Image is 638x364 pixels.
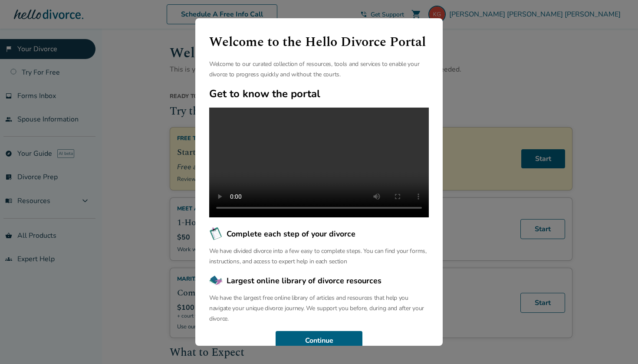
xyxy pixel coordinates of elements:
button: Continue [276,331,362,350]
p: We have divided divorce into a few easy to complete steps. You can find your forms, instructions,... [209,246,429,267]
span: Complete each step of your divorce [227,228,355,239]
iframe: Chat Widget [595,322,638,364]
img: Largest online library of divorce resources [209,274,223,288]
h1: Welcome to the Hello Divorce Portal [209,32,429,52]
h2: Get to know the portal [209,87,429,101]
span: Largest online library of divorce resources [227,275,381,286]
p: We have the largest free online library of articles and resources that help you navigate your uni... [209,293,429,324]
img: Complete each step of your divorce [209,227,223,241]
p: Welcome to our curated collection of resources, tools and services to enable your divorce to prog... [209,59,429,80]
